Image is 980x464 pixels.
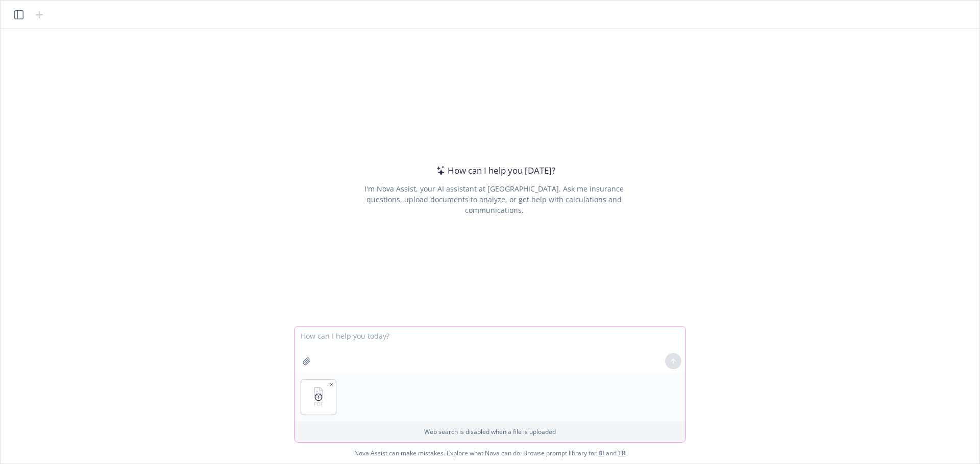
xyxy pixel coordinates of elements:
div: How can I help you [DATE]? [433,164,555,177]
a: BI [598,449,604,457]
a: TR [618,449,626,457]
div: I'm Nova Assist, your AI assistant at [GEOGRAPHIC_DATA]. Ask me insurance questions, upload docum... [350,183,638,215]
span: Nova Assist can make mistakes. Explore what Nova can do: Browse prompt library for and [354,443,626,463]
p: Web search is disabled when a file is uploaded [301,427,679,436]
